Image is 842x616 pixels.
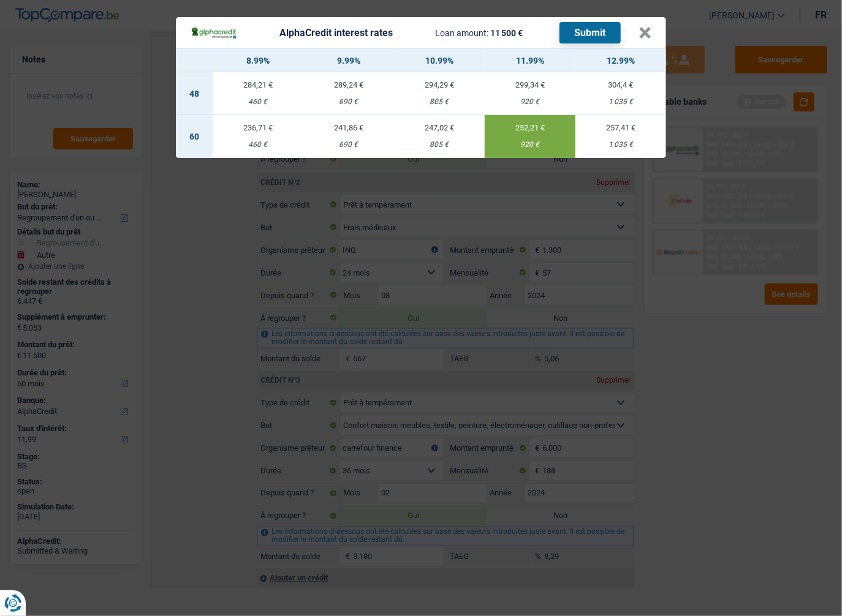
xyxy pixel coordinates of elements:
[639,27,651,39] button: ×
[213,49,303,72] th: 8.99%
[191,26,237,40] img: AlphaCredit
[394,49,485,72] th: 10.99%
[485,81,575,89] div: 299,34 €
[303,81,394,89] div: 289,24 €
[213,141,303,149] div: 460 €
[213,98,303,106] div: 460 €
[436,28,489,38] span: Loan amount:
[575,98,666,106] div: 1 035 €
[575,124,666,132] div: 257,41 €
[575,141,666,149] div: 1 035 €
[485,49,575,72] th: 11.99%
[394,141,485,149] div: 805 €
[575,49,666,72] th: 12.99%
[213,81,303,89] div: 284,21 €
[559,22,621,43] button: Submit
[491,28,523,38] span: 11 500 €
[575,81,666,89] div: 304,4 €
[394,81,485,89] div: 294,29 €
[485,124,575,132] div: 252,21 €
[213,124,303,132] div: 236,71 €
[394,124,485,132] div: 247,02 €
[303,124,394,132] div: 241,86 €
[394,98,485,106] div: 805 €
[279,28,393,38] div: AlphaCredit interest rates
[176,72,213,115] td: 48
[303,141,394,149] div: 690 €
[176,115,213,158] td: 60
[485,98,575,106] div: 920 €
[303,49,394,72] th: 9.99%
[303,98,394,106] div: 690 €
[485,141,575,149] div: 920 €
